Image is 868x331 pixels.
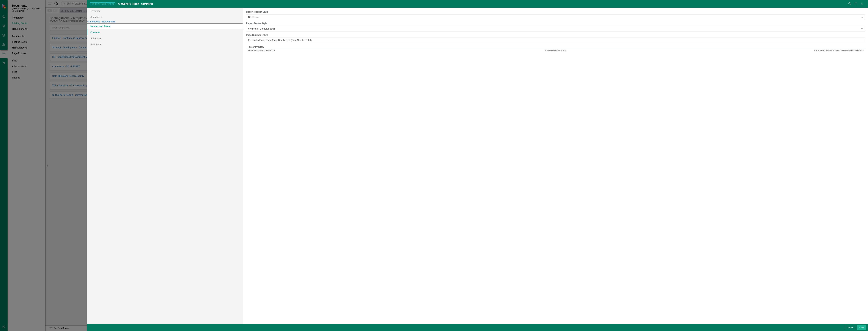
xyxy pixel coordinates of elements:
[87,23,243,29] a: Header and Footer
[248,15,860,19] div: No Header
[452,49,659,52] p: {ConfidentialityStatement}
[87,41,243,47] a: Recipients
[87,29,243,35] a: Contents
[87,14,243,20] a: Scorecards
[87,20,88,23] span: »
[118,2,153,5] span: CI Quarterly Report - Commerce
[246,45,266,49] legend: Footer Preview
[845,325,855,330] button: Cancel
[248,27,860,30] div: ClearPoint Default Footer
[857,325,866,330] button: Save
[246,10,865,14] label: Report Header Style
[246,33,865,37] label: Page Number Label
[90,2,115,5] span: Briefing Book Template
[87,20,115,23] a: »Continuous Improvement
[662,49,863,52] p: {GeneratedDate} Page {PageNumber} of {PageNumberTotal}
[248,49,449,52] p: {ReportName} - {ReportingPeriod}
[87,8,243,14] a: Template
[87,35,243,41] a: Schedules
[246,22,865,25] label: Report Footer Style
